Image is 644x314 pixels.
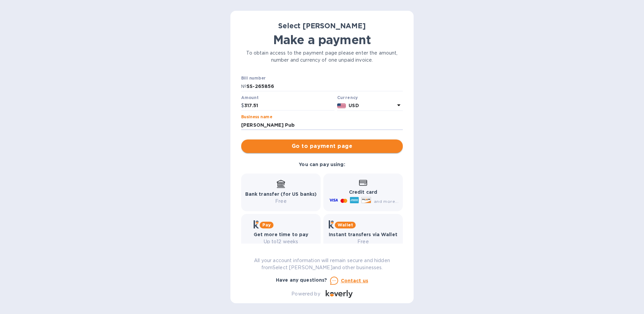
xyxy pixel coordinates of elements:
[278,22,366,30] b: Select [PERSON_NAME]
[349,189,377,195] b: Credit card
[337,95,358,100] b: Currency
[254,238,309,245] p: Up to 12 weeks
[241,50,403,64] p: To obtain access to the payment page please enter the amount, number and currency of one unpaid i...
[241,96,258,100] label: Amount
[329,232,397,237] b: Instant transfers via Wallet
[247,81,403,91] input: Enter bill number
[299,162,345,167] b: You can pay using:
[329,238,397,245] p: Free
[241,33,403,47] h1: Make a payment
[337,103,346,108] img: USD
[241,120,403,130] input: Enter business name
[291,290,320,297] p: Powered by
[245,191,317,197] b: Bank transfer (for US banks)
[247,142,397,150] span: Go to payment page
[241,102,244,109] p: $
[241,115,272,119] label: Business name
[241,83,247,90] p: №
[341,278,368,283] u: Contact us
[244,101,334,111] input: 0.00
[337,222,353,227] b: Wallet
[241,257,403,271] p: All your account information will remain secure and hidden from Select [PERSON_NAME] and other bu...
[374,199,398,204] span: and more...
[254,232,309,237] b: Get more time to pay
[276,277,327,283] b: Have any questions?
[241,76,265,81] label: Bill number
[349,103,359,108] b: USD
[262,222,271,227] b: Pay
[241,139,403,153] button: Go to payment page
[245,198,317,205] p: Free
